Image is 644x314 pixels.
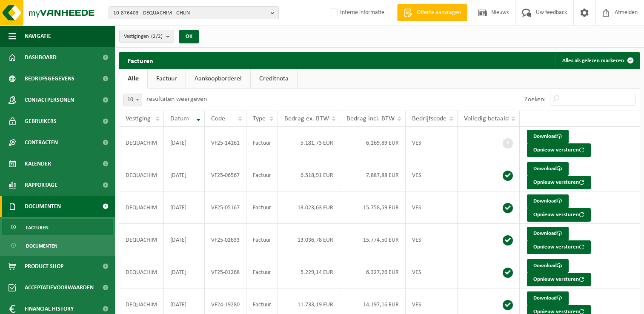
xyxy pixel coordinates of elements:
[246,224,278,256] td: Factuur
[205,159,246,191] td: VF25-06567
[25,196,61,217] span: Documenten
[119,159,164,191] td: DEQUACHIM
[328,6,384,19] label: Interne informatie
[109,6,279,19] button: 10-876403 - DEQUACHIM - GHLIN
[346,115,395,122] span: Bedrag incl. BTW
[246,256,278,288] td: Factuur
[527,273,591,286] button: Opnieuw versturen
[179,30,199,43] button: OK
[119,191,164,224] td: DEQUACHIM
[146,96,207,103] label: resultaten weergeven
[25,153,51,174] span: Kalender
[205,191,246,224] td: VF25-05167
[527,162,569,176] a: Download
[119,256,164,288] td: DEQUACHIM
[406,256,458,288] td: VES
[527,291,569,305] a: Download
[406,127,458,159] td: VES
[527,240,591,254] button: Opnieuw versturen
[119,30,174,43] button: Vestigingen(2/2)
[205,224,246,256] td: VF25-02633
[524,96,546,103] label: Zoeken:
[170,115,189,122] span: Datum
[406,191,458,224] td: VES
[124,30,163,43] span: Vestigingen
[527,143,591,157] button: Opnieuw versturen
[527,227,569,240] a: Download
[278,256,340,288] td: 5.229,14 EUR
[278,159,340,191] td: 6.518,91 EUR
[340,159,406,191] td: 7.887,88 EUR
[340,191,406,224] td: 15.758,59 EUR
[2,219,113,235] a: Facturen
[164,191,205,224] td: [DATE]
[164,256,205,288] td: [DATE]
[340,127,406,159] td: 6.269,89 EUR
[555,52,639,69] button: Alles als gelezen markeren
[124,94,142,106] span: 10
[246,159,278,191] td: Factuur
[119,69,147,88] a: Alle
[464,115,509,122] span: Volledig betaald
[119,224,164,256] td: DEQUACHIM
[246,127,278,159] td: Factuur
[251,69,297,88] a: Creditnota
[397,4,467,21] a: Offerte aanvragen
[278,127,340,159] td: 5.181,73 EUR
[25,277,94,298] span: Acceptatievoorwaarden
[126,115,151,122] span: Vestiging
[148,69,186,88] a: Factuur
[253,115,266,122] span: Type
[25,47,57,68] span: Dashboard
[26,238,57,254] span: Documenten
[25,26,51,47] span: Navigatie
[527,194,569,208] a: Download
[527,259,569,273] a: Download
[246,191,278,224] td: Factuur
[164,159,205,191] td: [DATE]
[284,115,329,122] span: Bedrag ex. BTW
[119,52,162,69] h2: Facturen
[415,9,463,17] span: Offerte aanvragen
[406,224,458,256] td: VES
[527,130,569,143] a: Download
[164,127,205,159] td: [DATE]
[25,256,63,277] span: Product Shop
[2,237,113,254] a: Documenten
[123,94,142,106] span: 10
[25,132,58,153] span: Contracten
[278,224,340,256] td: 13.036,78 EUR
[25,89,74,111] span: Contactpersonen
[527,208,591,222] button: Opnieuw versturen
[113,7,267,20] span: 10-876403 - DEQUACHIM - GHLIN
[26,220,49,236] span: Facturen
[205,127,246,159] td: VF25-14161
[527,176,591,189] button: Opnieuw versturen
[164,224,205,256] td: [DATE]
[25,111,57,132] span: Gebruikers
[25,68,74,89] span: Bedrijfsgegevens
[25,174,57,196] span: Rapportage
[205,256,246,288] td: VF25-01268
[406,159,458,191] td: VES
[340,256,406,288] td: 6.327,26 EUR
[412,115,447,122] span: Bedrijfscode
[211,115,225,122] span: Code
[186,69,250,88] a: Aankoopborderel
[119,127,164,159] td: DEQUACHIM
[278,191,340,224] td: 13.023,63 EUR
[151,34,163,39] count: (2/2)
[340,224,406,256] td: 15.774,50 EUR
